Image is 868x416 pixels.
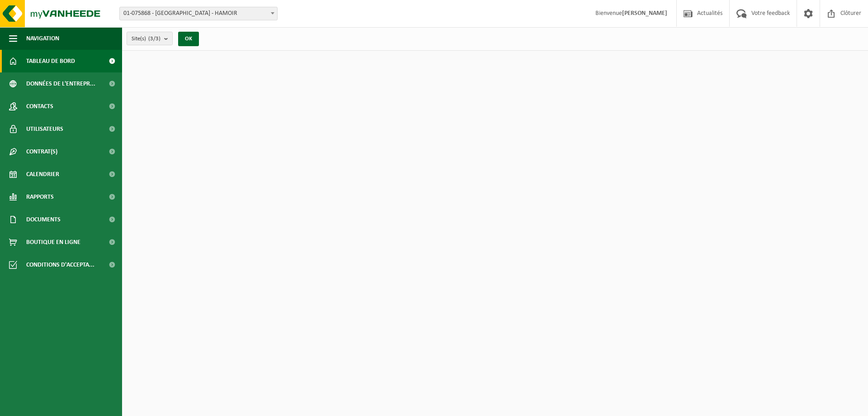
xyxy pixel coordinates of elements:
[26,72,95,95] span: Données de l'entrepr...
[26,231,80,253] span: Boutique en ligne
[622,10,667,17] strong: [PERSON_NAME]
[119,7,278,20] span: 01-075868 - BELOURTHE - HAMOIR
[26,186,54,208] span: Rapports
[26,163,59,186] span: Calendrier
[26,95,53,118] span: Contacts
[26,118,63,140] span: Utilisateurs
[26,208,61,231] span: Documents
[127,32,173,45] button: Site(s)(3/3)
[26,27,59,50] span: Navigation
[26,253,94,276] span: Conditions d'accepta...
[132,32,160,46] span: Site(s)
[120,7,277,20] span: 01-075868 - BELOURTHE - HAMOIR
[26,50,75,72] span: Tableau de bord
[26,140,57,163] span: Contrat(s)
[148,36,160,42] count: (3/3)
[178,32,199,46] button: OK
